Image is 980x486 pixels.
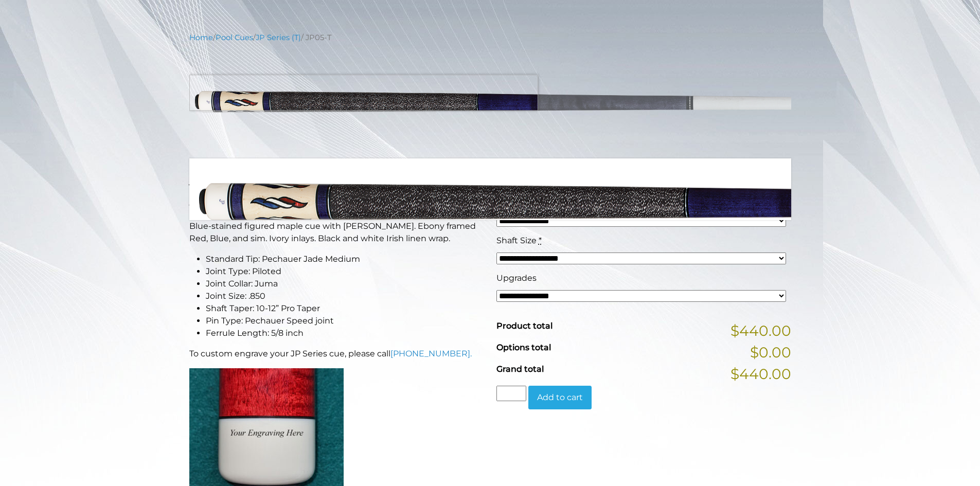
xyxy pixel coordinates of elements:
[206,302,484,315] li: Shaft Taper: 10-12” Pro Taper
[189,51,791,151] img: jp05-T.png
[206,327,484,339] li: Ferrule Length: 5/8 inch
[496,343,551,352] span: Options total
[189,202,424,214] strong: This Pechauer pool cue takes 6-10 weeks to ship.
[206,278,484,290] li: Joint Collar: Juma
[216,33,253,42] a: Pool Cues
[496,236,537,245] span: Shaft Size
[496,364,544,374] span: Grand total
[206,265,484,278] li: Joint Type: Piloted
[528,386,592,409] button: Add to cart
[189,348,484,360] p: To custom engrave your JP Series cue, please call
[496,169,505,187] span: $
[189,167,358,192] strong: JP05-T Pool Cue
[730,363,791,385] span: $440.00
[750,341,791,363] span: $0.00
[548,198,551,208] abbr: required
[189,220,484,245] p: Blue-stained figured maple cue with [PERSON_NAME]. Ebony framed Red, Blue, and sim. Ivory inlays....
[496,386,526,401] input: Product quantity
[496,198,546,208] span: Cue Weight
[730,320,791,341] span: $440.00
[496,169,557,187] bdi: 440.00
[539,236,542,245] abbr: required
[256,33,301,42] a: JP Series (T)
[189,32,791,43] nav: Breadcrumb
[206,290,484,302] li: Joint Size: .850
[496,273,537,283] span: Upgrades
[189,33,213,42] a: Home
[206,253,484,265] li: Standard Tip: Pechauer Jade Medium
[496,321,553,331] span: Product total
[390,349,472,358] a: [PHONE_NUMBER].
[206,315,484,327] li: Pin Type: Pechauer Speed joint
